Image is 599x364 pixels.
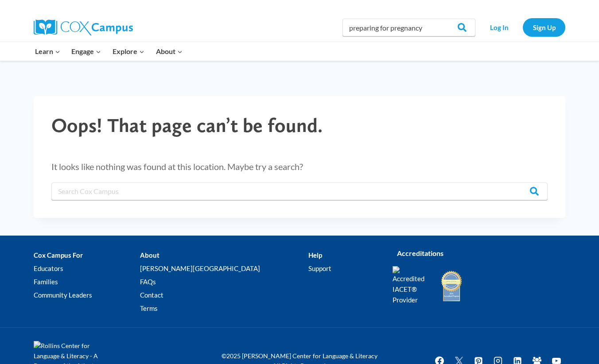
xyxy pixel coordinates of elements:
[140,289,308,302] a: Contact
[29,42,66,61] button: Child menu of Learn
[51,182,548,200] input: Search Cox Campus
[150,42,188,61] button: Child menu of About
[34,289,140,302] a: Community Leaders
[107,42,150,61] button: Child menu of Explore
[140,302,308,315] a: Terms
[51,114,548,137] h1: Oops! That page can’t be found.
[440,270,463,302] img: IDA Accredited
[140,262,308,275] a: [PERSON_NAME][GEOGRAPHIC_DATA]
[480,18,518,36] a: Log In
[393,266,430,305] img: Accredited IACET® Provider
[397,249,443,257] strong: Accreditations
[34,19,133,35] img: Cox Campus
[342,19,475,36] input: Search Cox Campus
[66,42,107,61] button: Child menu of Engage
[51,159,548,174] p: It looks like nothing was found at this location. Maybe try a search?
[140,275,308,289] a: FAQs
[523,18,565,36] a: Sign Up
[29,42,188,61] nav: Primary Navigation
[308,262,379,275] a: Support
[34,262,140,275] a: Educators
[34,275,140,289] a: Families
[480,18,565,36] nav: Secondary Navigation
